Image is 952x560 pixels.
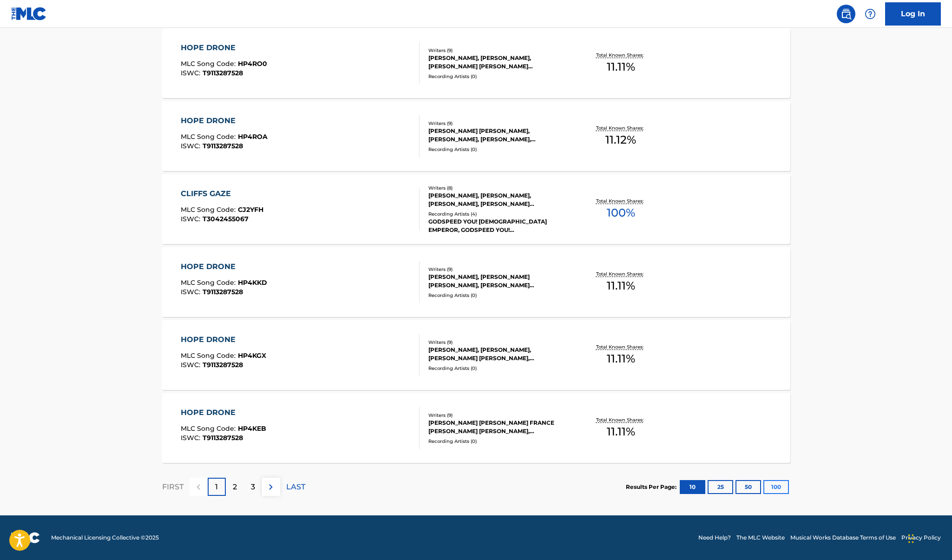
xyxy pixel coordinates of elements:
[428,54,569,71] div: [PERSON_NAME], [PERSON_NAME], [PERSON_NAME] [PERSON_NAME] [PERSON_NAME] [PERSON_NAME], [PERSON_NA...
[428,292,569,299] div: Recording Artists ( 0 )
[11,532,40,543] img: logo
[181,42,267,53] div: HOPE DRONE
[181,424,238,433] span: MLC Song Code :
[181,407,266,418] div: HOPE DRONE
[238,205,263,214] span: CJ2YFH
[181,261,267,272] div: HOPE DRONE
[203,361,243,369] span: T9113287528
[181,334,266,345] div: HOPE DRONE
[181,361,203,369] span: ISWC :
[215,481,218,493] p: 1
[203,434,243,442] span: T9113287528
[181,278,238,287] span: MLC Song Code :
[596,416,646,423] p: Total Known Shares:
[607,423,635,440] span: 11.11 %
[698,534,731,542] a: Need Help?
[162,174,790,244] a: CLIFFS GAZEMLC Song Code:CJ2YFHISWC:T3042455067Writers (8)[PERSON_NAME], [PERSON_NAME], [PERSON_N...
[181,59,238,68] span: MLC Song Code :
[181,215,203,223] span: ISWC :
[428,438,569,445] div: Recording Artists ( 0 )
[203,288,243,296] span: T9113287528
[626,483,679,491] p: Results Per Page:
[790,534,896,542] a: Musical Works Database Terms of Use
[596,343,646,350] p: Total Known Shares:
[428,273,569,290] div: [PERSON_NAME], [PERSON_NAME] [PERSON_NAME], [PERSON_NAME] [PERSON_NAME] [PERSON_NAME], [PERSON_NA...
[162,101,790,171] a: HOPE DRONEMLC Song Code:HP4ROAISWC:T9113287528Writers (9)[PERSON_NAME] [PERSON_NAME], [PERSON_NAM...
[203,69,243,77] span: T9113287528
[837,5,855,23] a: Public Search
[428,47,569,54] div: Writers ( 9 )
[238,424,266,433] span: HP4KEB
[885,2,941,26] a: Log In
[596,52,646,59] p: Total Known Shares:
[162,481,184,493] p: FIRST
[428,339,569,346] div: Writers ( 9 )
[181,142,203,150] span: ISWC :
[238,278,267,287] span: HP4KKD
[736,534,785,542] a: The MLC Website
[908,525,914,553] div: Drag
[162,247,790,317] a: HOPE DRONEMLC Song Code:HP4KKDISWC:T9113287528Writers (9)[PERSON_NAME], [PERSON_NAME] [PERSON_NAM...
[607,59,635,75] span: 11.11 %
[901,534,941,542] a: Privacy Policy
[680,480,705,494] button: 10
[840,8,852,20] img: search
[286,481,305,493] p: LAST
[181,351,238,360] span: MLC Song Code :
[181,434,203,442] span: ISWC :
[428,217,569,234] div: GODSPEED YOU! [DEMOGRAPHIC_DATA] EMPEROR, GODSPEED YOU! [DEMOGRAPHIC_DATA] EMPEROR, GODSPEED YOU!...
[428,127,569,144] div: [PERSON_NAME] [PERSON_NAME], [PERSON_NAME], [PERSON_NAME], [PERSON_NAME] [PERSON_NAME] [PERSON_NA...
[181,115,268,126] div: HOPE DRONE
[596,125,646,132] p: Total Known Shares:
[428,73,569,80] div: Recording Artists ( 0 )
[251,481,255,493] p: 3
[865,8,876,20] img: help
[162,320,790,390] a: HOPE DRONEMLC Song Code:HP4KGXISWC:T9113287528Writers (9)[PERSON_NAME], [PERSON_NAME], [PERSON_NA...
[181,69,203,77] span: ISWC :
[428,191,569,208] div: [PERSON_NAME], [PERSON_NAME], [PERSON_NAME], [PERSON_NAME] [PERSON_NAME] [PERSON_NAME], [PERSON_N...
[607,350,635,367] span: 11.11 %
[763,480,789,494] button: 100
[428,419,569,435] div: [PERSON_NAME] [PERSON_NAME] FRANCE [PERSON_NAME] [PERSON_NAME], [PERSON_NAME] [PERSON_NAME] [PERS...
[708,480,733,494] button: 25
[428,412,569,419] div: Writers ( 9 )
[605,132,636,148] span: 11.12 %
[607,204,635,221] span: 100 %
[596,198,646,204] p: Total Known Shares:
[162,28,790,98] a: HOPE DRONEMLC Song Code:HP4RO0ISWC:T9113287528Writers (9)[PERSON_NAME], [PERSON_NAME], [PERSON_NA...
[181,132,238,141] span: MLC Song Code :
[238,351,266,360] span: HP4KGX
[238,59,267,68] span: HP4RO0
[428,146,569,153] div: Recording Artists ( 0 )
[428,120,569,127] div: Writers ( 9 )
[428,365,569,372] div: Recording Artists ( 0 )
[428,184,569,191] div: Writers ( 8 )
[428,266,569,273] div: Writers ( 9 )
[596,270,646,277] p: Total Known Shares:
[238,132,268,141] span: HP4ROA
[181,205,238,214] span: MLC Song Code :
[428,346,569,362] div: [PERSON_NAME], [PERSON_NAME], [PERSON_NAME] [PERSON_NAME], [PERSON_NAME] [PERSON_NAME] [PERSON_NA...
[428,211,569,217] div: Recording Artists ( 4 )
[906,515,952,560] iframe: Chat Widget
[181,188,263,199] div: CLIFFS GAZE
[861,5,880,23] div: Help
[203,215,249,223] span: T3042455067
[162,393,790,463] a: HOPE DRONEMLC Song Code:HP4KEBISWC:T9113287528Writers (9)[PERSON_NAME] [PERSON_NAME] FRANCE [PERS...
[735,480,761,494] button: 50
[11,7,47,20] img: MLC Logo
[51,534,159,542] span: Mechanical Licensing Collective © 2025
[181,288,203,296] span: ISWC :
[607,277,635,294] span: 11.11 %
[233,481,237,493] p: 2
[265,481,276,493] img: right
[203,142,243,150] span: T9113287528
